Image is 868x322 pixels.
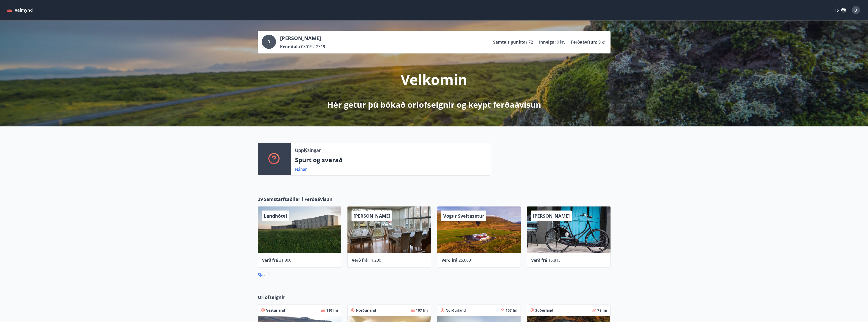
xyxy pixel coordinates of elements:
span: Vogur Sveitasetur [443,213,484,219]
span: Samstarfsaðilar í Ferðaávísun [264,196,333,202]
span: Suðurland [535,308,553,313]
span: Verð frá [441,257,457,263]
span: Vesturland [266,308,285,313]
a: Sjá allt [258,272,270,277]
span: D [854,7,857,13]
span: Norðurland [446,308,466,313]
button: ÍS [833,6,849,15]
span: 11.200 [369,257,381,263]
span: [PERSON_NAME] [533,213,570,219]
p: Upplýsingar [295,147,321,154]
p: Kennitala [280,44,300,49]
span: Verð frá [352,257,368,263]
span: 15.815 [548,257,561,263]
span: 25.000 [458,257,471,263]
p: Spurt og svarað [295,156,487,164]
p: Samtals punktar [493,39,527,45]
span: 78 fm [597,308,607,313]
span: Orlofseignir [258,294,285,300]
span: 0 kr. [598,39,606,45]
span: Norðurland [356,308,376,313]
span: 31.900 [279,257,291,263]
span: 0 kr. [557,39,565,45]
span: 107 fm [506,308,518,313]
p: Velkomin [401,70,467,89]
span: 110 fm [326,308,338,313]
span: 72 [528,39,533,45]
p: Hér getur þú bókað orlofseignir og keypt ferðaávísun [327,99,541,110]
span: Verð frá [262,257,278,263]
p: Ferðaávísun : [571,39,597,45]
button: menu [6,6,35,15]
span: 107 fm [416,308,428,313]
p: Inneign : [539,39,556,45]
button: D [850,4,862,16]
span: D [267,39,270,45]
span: Verð frá [531,257,547,263]
span: 29 [258,196,263,202]
span: [PERSON_NAME] [354,213,390,219]
span: 080192-2319 [301,44,325,49]
a: Nánar [295,166,307,172]
p: [PERSON_NAME] [280,35,325,42]
span: Landhótel [264,213,287,219]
